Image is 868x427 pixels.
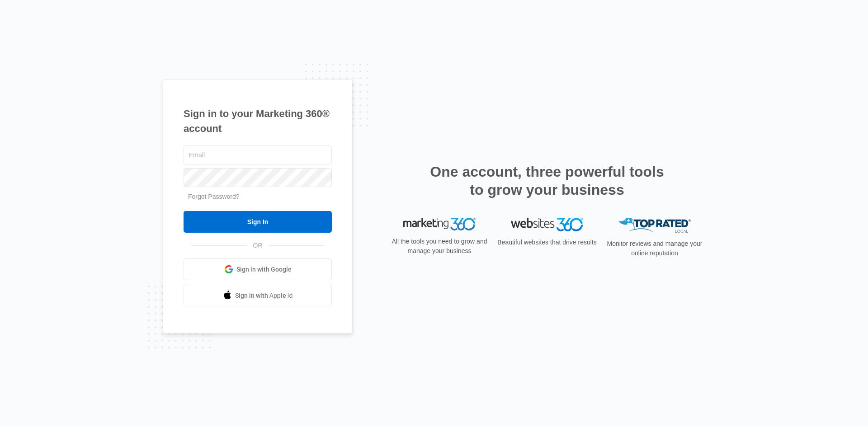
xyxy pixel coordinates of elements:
[511,218,583,231] img: Websites 360
[427,163,667,199] h2: One account, three powerful tools to grow your business
[496,238,598,247] p: Beautiful websites that drive results
[403,218,476,230] img: Marketing 360
[184,145,332,164] input: Email
[389,237,490,256] p: All the tools you need to grow and manage your business
[184,258,332,280] a: Sign in with Google
[184,211,332,233] input: Sign In
[618,218,691,233] img: Top Rated Local
[236,265,292,274] span: Sign in with Google
[184,106,332,136] h1: Sign in to your Marketing 360® account
[235,291,293,300] span: Sign in with Apple Id
[184,285,332,306] a: Sign in with Apple Id
[604,239,705,258] p: Monitor reviews and manage your online reputation
[188,193,240,200] a: Forgot Password?
[247,241,269,250] span: OR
